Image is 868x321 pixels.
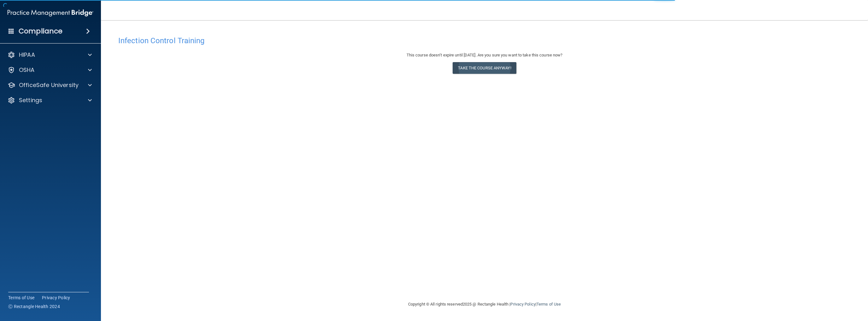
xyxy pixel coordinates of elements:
[8,66,92,74] a: OSHA
[8,295,34,301] a: Terms of Use
[8,7,93,19] img: PMB logo
[8,303,60,310] span: Ⓒ Rectangle Health 2024
[118,37,851,45] h4: Infection Control Training
[118,51,851,59] div: This course doesn’t expire until [DATE]. Are you sure you want to take this course now?
[19,27,62,36] h4: Compliance
[19,66,35,74] p: OSHA
[510,302,535,306] a: Privacy Policy
[19,96,42,104] p: Settings
[19,81,79,89] p: OfficeSafe University
[42,295,70,301] a: Privacy Policy
[8,81,92,89] a: OfficeSafe University
[8,96,92,104] a: Settings
[8,51,92,59] a: HIPAA
[19,51,35,59] p: HIPAA
[369,294,600,314] div: Copyright © All rights reserved 2025 @ Rectangle Health | |
[453,62,516,74] button: Take the course anyway!
[537,302,561,306] a: Terms of Use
